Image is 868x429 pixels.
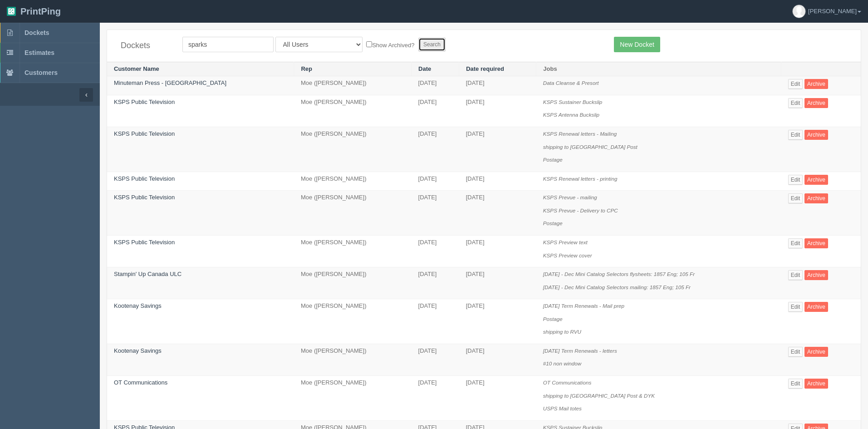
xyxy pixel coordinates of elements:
span: Customers [25,69,58,76]
a: Edit [788,175,803,185]
i: [DATE] Term Renewals - letters [543,348,617,354]
input: Search [418,38,446,51]
a: KSPS Public Television [114,194,175,201]
i: KSPS Prevue - mailing [543,194,597,200]
i: #10 non window [543,360,581,366]
td: Moe ([PERSON_NAME]) [294,376,412,421]
td: [DATE] [412,299,459,344]
td: [DATE] [412,191,459,236]
i: OT Communications [543,380,592,385]
i: KSPS Preview cover [543,252,592,258]
a: Stampin' Up Canada ULC [114,271,181,277]
td: [DATE] [459,127,536,172]
a: KSPS Public Television [114,130,175,137]
td: [DATE] [412,344,459,375]
a: Edit [788,238,803,248]
td: Moe ([PERSON_NAME]) [294,299,412,344]
i: KSPS Renewal letters - printing [543,176,618,182]
i: shipping to [GEOGRAPHIC_DATA] Post & DYK [543,393,655,399]
i: Postage [543,220,563,226]
td: [DATE] [412,235,459,267]
span: Estimates [25,49,54,56]
a: Edit [788,302,803,312]
a: Kootenay Savings [114,302,162,309]
td: [DATE] [459,376,536,421]
a: Rep [301,65,312,72]
a: Edit [788,379,803,389]
span: Dockets [25,29,49,36]
td: [DATE] [459,172,536,191]
input: Show Archived? [366,41,372,47]
td: [DATE] [459,267,536,299]
a: Archive [804,193,828,203]
td: Moe ([PERSON_NAME]) [294,172,412,191]
a: KSPS Public Television [114,239,175,246]
label: Show Archived? [366,39,414,50]
a: Archive [804,79,828,89]
th: Jobs [536,62,781,76]
a: KSPS Public Television [114,175,175,182]
i: KSPS Sustainer Buckslip [543,99,603,105]
a: Archive [804,347,828,357]
td: [DATE] [459,76,536,95]
img: avatar_default-7531ab5dedf162e01f1e0bb0964e6a185e93c5c22dfe317fb01d7f8cd2b1632c.jpg [793,5,805,18]
i: shipping to [GEOGRAPHIC_DATA] Post [543,144,638,150]
td: [DATE] [412,95,459,127]
i: shipping to RVU [543,329,581,335]
h4: Dockets [121,41,169,50]
a: Customer Name [114,65,159,72]
i: USPS Mail totes [543,405,582,411]
td: [DATE] [412,172,459,191]
a: Edit [788,193,803,203]
td: Moe ([PERSON_NAME]) [294,95,412,127]
a: Edit [788,98,803,108]
a: Minuteman Press - [GEOGRAPHIC_DATA] [114,79,226,86]
td: [DATE] [412,267,459,299]
td: [DATE] [459,235,536,267]
a: Edit [788,270,803,280]
a: Archive [804,238,828,248]
a: Edit [788,79,803,89]
i: Postage [543,316,563,322]
i: KSPS Renewal letters - Mailing [543,131,617,137]
a: Edit [788,130,803,140]
a: New Docket [614,37,660,52]
td: Moe ([PERSON_NAME]) [294,267,412,299]
a: Archive [804,379,828,389]
td: [DATE] [412,76,459,95]
a: KSPS Public Television [114,99,175,105]
a: Date required [466,65,504,72]
td: Moe ([PERSON_NAME]) [294,344,412,375]
td: [DATE] [412,376,459,421]
td: [DATE] [459,299,536,344]
a: Kootenay Savings [114,347,162,354]
i: KSPS Prevue - Delivery to CPC [543,207,618,213]
i: [DATE] - Dec Mini Catalog Selectors mailing: 1857 Eng; 105 Fr [543,284,691,290]
a: Edit [788,347,803,357]
i: Postage [543,157,563,163]
td: [DATE] [412,127,459,172]
i: [DATE] Term Renewals - Mail prep [543,303,624,309]
i: KSPS Antenna Buckslip [543,112,599,118]
a: Archive [804,98,828,108]
a: Archive [804,130,828,140]
a: Date [418,65,431,72]
i: KSPS Preview text [543,239,588,245]
i: Data Cleanse & Presort [543,80,599,86]
td: [DATE] [459,191,536,236]
td: Moe ([PERSON_NAME]) [294,76,412,95]
td: [DATE] [459,95,536,127]
td: Moe ([PERSON_NAME]) [294,191,412,236]
a: Archive [804,175,828,185]
i: [DATE] - Dec Mini Catalog Selectors flysheets: 1857 Eng; 105 Fr [543,271,695,277]
a: Archive [804,302,828,312]
input: Customer Name [182,37,274,52]
img: logo-3e63b451c926e2ac314895c53de4908e5d424f24456219fb08d385ab2e579770.png [7,7,16,16]
a: Archive [804,270,828,280]
td: Moe ([PERSON_NAME]) [294,235,412,267]
td: Moe ([PERSON_NAME]) [294,127,412,172]
td: [DATE] [459,344,536,375]
a: OT Communications [114,379,167,386]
